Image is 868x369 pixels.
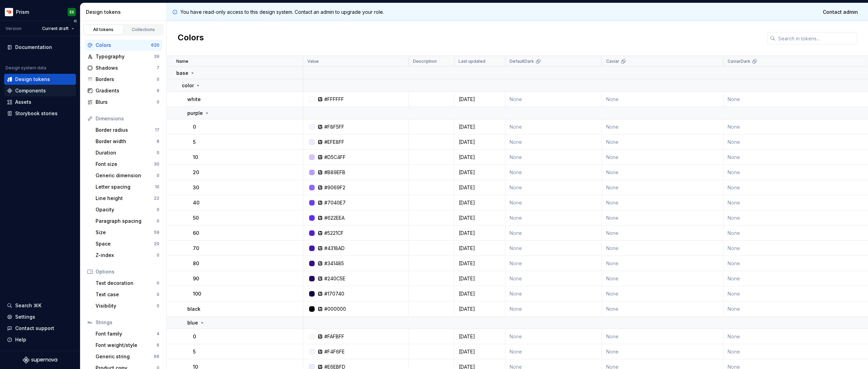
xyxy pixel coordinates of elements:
a: Contact admin [818,6,862,18]
td: None [602,150,723,165]
div: #4318AD [324,245,345,252]
h2: Colors [178,32,204,44]
div: Gradients [96,87,157,94]
div: 620 [151,42,159,48]
div: #D5C4FF [324,154,346,161]
div: 0 [157,292,159,297]
td: None [505,329,602,344]
img: bd52d190-91a7-4889-9e90-eccda45865b1.png [5,8,13,16]
div: #341485 [324,260,344,267]
div: Settings [15,313,35,320]
div: [DATE] [455,333,505,340]
div: Design tokens [15,76,50,83]
a: Font weight/style6 [93,340,162,351]
div: Border width [96,138,157,145]
div: #F4F6FE [324,348,345,355]
a: Supernova Logo [23,357,57,363]
div: Search ⌘K [15,302,41,309]
div: Design system data [6,65,46,71]
td: None [505,271,602,286]
a: Text decoration0 [93,278,162,289]
div: [DATE] [455,123,505,130]
a: Z-index0 [93,250,162,261]
div: Documentation [15,44,52,51]
div: 0 [157,99,159,105]
td: None [505,165,602,180]
button: Search ⌘K [4,300,76,311]
div: #622EEA [324,215,345,221]
div: 66 [154,354,159,359]
a: Generic dimension0 [93,170,162,181]
td: None [602,329,723,344]
div: 0 [157,303,159,309]
div: [DATE] [455,139,505,146]
div: [DATE] [455,184,505,191]
div: Border radius [96,127,155,133]
a: Font family4 [93,328,162,339]
div: #7040E7 [324,199,346,206]
p: purple [187,110,203,117]
span: Contact admin [823,9,858,16]
button: Collapse sidebar [70,16,80,26]
div: Duration [96,149,157,156]
div: Text case [96,291,157,298]
div: [DATE] [455,245,505,252]
a: Border width8 [93,136,162,147]
p: 0 [193,333,196,340]
div: #EFE8FF [324,139,344,146]
div: Visibility [96,302,157,309]
a: Typography39 [85,51,162,62]
div: #9069F2 [324,184,345,191]
div: Collections [126,27,161,32]
td: None [505,119,602,134]
div: ES [70,9,74,15]
div: Design tokens [86,9,164,16]
div: #F8F5FF [324,123,344,130]
div: 30 [154,161,159,167]
td: None [602,210,723,226]
div: Font family [96,330,157,337]
td: None [505,226,602,241]
p: 30 [193,184,199,191]
div: 39 [154,54,159,59]
p: 40 [193,199,199,206]
a: Paragraph spacing0 [93,216,162,227]
td: None [505,195,602,210]
a: Letter spacing10 [93,181,162,192]
input: Search in tokens... [776,32,857,44]
p: 70 [193,245,199,252]
a: Border radius17 [93,124,162,136]
div: Space [96,240,154,247]
p: CaviarDark [728,59,750,64]
div: 22 [154,196,159,201]
a: Storybook stories [4,108,76,119]
p: blue [187,319,198,326]
td: None [505,150,602,165]
div: [DATE] [455,199,505,206]
div: [DATE] [455,154,505,161]
div: Assets [15,99,31,106]
button: Contact support [4,323,76,334]
div: #FAFBFF [324,333,344,340]
div: #5221CF [324,230,344,237]
div: 8 [157,139,159,144]
div: Storybook stories [15,110,58,117]
div: Blurs [96,99,157,106]
td: None [505,256,602,271]
p: 5 [193,139,196,146]
div: [DATE] [455,169,505,176]
div: Dimensions [96,115,159,122]
td: None [505,210,602,226]
div: #240C5E [324,275,345,282]
div: 0 [157,173,159,178]
a: Font size30 [93,159,162,170]
a: Opacity0 [93,204,162,215]
div: 0 [157,218,159,224]
a: Visibility0 [93,300,162,311]
div: 10 [155,184,159,190]
td: None [602,301,723,317]
a: Assets [4,97,76,108]
div: Prism [16,9,29,16]
div: #000000 [324,306,346,312]
div: Generic dimension [96,172,157,179]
